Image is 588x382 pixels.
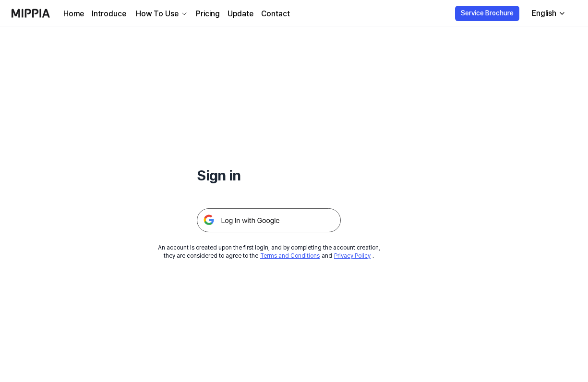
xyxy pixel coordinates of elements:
[334,252,371,259] a: Privacy Policy
[455,6,519,21] button: Service Brochure
[158,244,380,260] div: An account is created upon the first login, and by completing the account creation, they are cons...
[530,8,558,19] div: English
[228,8,253,20] a: Update
[134,8,180,20] div: How To Use
[134,8,188,20] button: How To Use
[197,165,341,185] h1: Sign in
[261,8,290,20] a: Contact
[196,8,220,20] a: Pricing
[63,8,84,20] a: Home
[92,8,126,20] a: Introduce
[524,4,572,23] button: English
[260,252,320,259] a: Terms and Conditions
[197,208,341,232] img: 구글 로그인 버튼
